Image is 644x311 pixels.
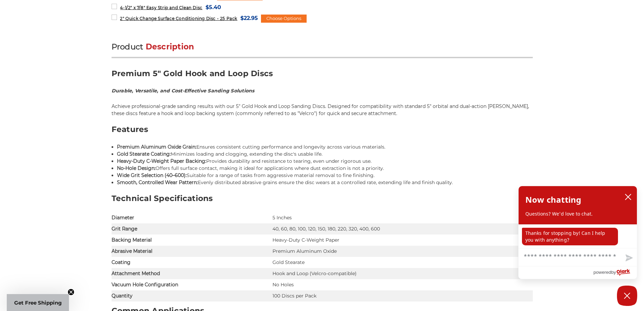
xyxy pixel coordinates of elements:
h2: Now chatting [525,193,581,206]
strong: Abrasive Material [112,248,152,254]
button: Close Chatbox [617,286,637,306]
td: Hook and Loop (Velcro-compatible) [272,268,532,279]
strong: Quantity [112,293,133,299]
span: by [611,268,616,276]
strong: Heavy-Duty C-Weight Paper Backing: [117,158,206,164]
strong: Smooth, Controlled Wear Pattern: [117,179,198,185]
strong: Backing Material [112,237,152,243]
strong: Attachment Method [112,270,160,276]
p: Questions? We'd love to chat. [525,210,630,217]
strong: Vacuum Hole Configuration [112,282,178,288]
button: close chatbox [623,192,634,202]
div: chat [519,224,637,248]
td: No Holes [272,279,532,290]
span: 4-1/2" x 7/8" Easy Strip and Clean Disc [120,5,202,10]
div: Choose Options [261,15,307,23]
a: Powered by Olark [593,266,637,279]
td: 100 Discs per Pack [272,290,532,302]
td: 5 Inches [272,212,532,223]
td: Gold Stearate [272,257,532,268]
td: Heavy-Duty C-Weight Paper [272,235,532,246]
li: Suitable for a range of tasks from aggressive material removal to fine finishing. [117,172,533,179]
p: Thanks for stopping by! Can I help you with anything? [522,228,618,245]
td: Premium Aluminum Oxide [272,246,532,257]
strong: Wide Grit Selection (40–600): [117,172,187,178]
div: Get Free ShippingClose teaser [7,294,69,311]
li: Ensures consistent cutting performance and longevity across various materials. [117,143,533,151]
span: Description [146,42,194,51]
h3: Technical Specifications [112,193,533,208]
button: Close teaser [68,289,74,295]
strong: Diameter [112,215,134,221]
span: $5.40 [206,3,221,12]
li: Provides durability and resistance to tearing, even under rigorous use. [117,158,533,165]
div: olark chatbox [518,186,637,279]
strong: Gold Stearate Coating: [117,151,171,157]
span: powered [593,268,611,276]
span: Product [112,42,143,51]
span: Get Free Shipping [14,299,62,306]
strong: No-Hole Design: [117,165,156,171]
span: 2" Quick Change Surface Conditioning Disc - 25 Pack [120,16,237,21]
td: 40, 60, 80, 100, 120, 150, 180, 220, 320, 400, 600 [272,223,532,235]
li: Evenly distributed abrasive grains ensure the disc wears at a controlled rate, extending life and... [117,179,533,186]
span: $22.95 [240,14,258,23]
h2: Premium 5" Gold Hook and Loop Discs [112,68,533,84]
li: Offers full surface contact, making it ideal for applications where dust extraction is not a prio... [117,165,533,172]
strong: Grit Range [112,226,137,232]
strong: Coating [112,259,130,265]
li: Minimizes loading and clogging, extending the disc's usable life. [117,151,533,158]
button: Send message [620,250,637,266]
p: Achieve professional-grade sanding results with our 5" Gold Hook and Loop Sanding Discs. Designed... [112,103,533,117]
h4: Durable, Versatile, and Cost-Effective Sanding Solutions [112,87,533,94]
strong: Premium Aluminum Oxide Grain: [117,144,196,150]
h3: Features [112,124,533,139]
